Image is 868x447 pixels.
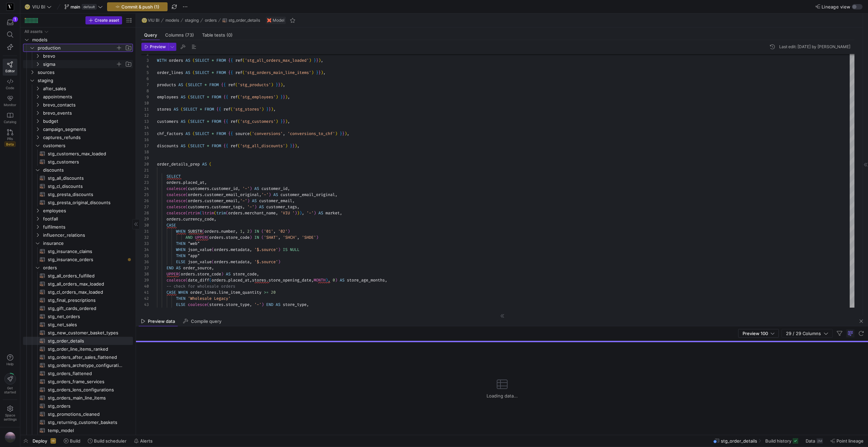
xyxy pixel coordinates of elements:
[157,82,176,88] span: products
[318,70,321,75] span: }
[82,4,97,9] span: default
[23,239,133,247] div: Press SPACE to select this row.
[48,329,125,337] span: stg_new_customer_basket_types​​​​​​​​​​
[221,82,223,88] span: {
[150,44,166,49] span: Preview
[48,256,125,264] span: stg_insurance_orders​​​​​​​​​​
[233,106,261,112] span: 'stg_stores'
[185,70,190,75] span: AS
[48,321,125,329] span: stg_net_sales​​​​​​​​​​
[226,33,233,37] span: (0)
[216,58,226,63] span: FROM
[4,103,16,107] span: Monitor
[3,370,17,397] button: Getstarted
[141,112,149,118] div: 12
[23,288,133,296] div: Press SPACE to select this row.
[271,106,273,112] span: )
[178,82,183,88] span: AS
[269,106,271,112] span: }
[762,435,801,447] button: Build history
[23,288,133,296] a: stg_cl_orders_max_loaded​​​​​​​​​​
[141,76,149,82] div: 6
[3,110,17,127] a: Catalog
[43,239,132,247] span: insurance
[23,394,133,402] a: stg_orders_main_line_items​​​​​​​​​​
[48,337,125,345] span: stg_order_details​​​​​​​​​​
[94,438,126,444] span: Build scheduler
[288,94,290,100] span: ,
[43,166,132,174] span: discounts
[231,131,233,136] span: {
[141,94,149,100] div: 9
[181,119,185,124] span: AS
[23,386,133,394] a: stg_orders_lens_configurations​​​​​​​​​​
[157,119,178,124] span: customers
[212,94,221,100] span: FROM
[340,131,342,136] span: }
[252,131,283,136] span: 'conversions'
[148,18,159,23] span: VIU BI
[278,82,280,88] span: }
[235,82,238,88] span: (
[235,70,242,75] span: ref
[185,18,199,23] span: staging
[43,109,132,117] span: brevo_events
[314,58,316,63] span: }
[157,70,183,75] span: order_lines
[141,57,149,63] div: 3
[267,18,271,22] img: undefined
[188,119,190,124] span: (
[223,94,226,100] span: {
[228,131,231,136] span: {
[3,430,17,444] button: https://storage.googleapis.com/y42-prod-data-exchange/images/VtGnwq41pAtzV0SzErAhijSx9Rgo16q39DKO...
[238,94,240,100] span: (
[23,141,133,150] div: Press SPACE to select this row.
[344,131,347,136] span: )
[23,84,133,93] div: Press SPACE to select this row.
[24,29,42,34] div: All assets
[23,320,133,329] a: stg_net_sales​​​​​​​​​​
[23,150,133,158] div: Press SPACE to select this row.
[23,182,133,190] a: stg_cl_discounts​​​​​​​​​​
[6,362,14,366] span: Help
[48,402,125,410] span: stg_orders​​​​​​​​​​
[226,94,228,100] span: {
[23,198,133,207] a: stg_presta_original_discounts​​​​​​​​​​
[43,117,132,125] span: budget
[216,131,226,136] span: FROM
[193,58,195,63] span: (
[23,76,133,84] div: Press SPACE to select this row.
[63,2,104,11] button: maindefault
[32,4,45,9] span: VIU BI
[48,296,125,304] span: stg_final_prescriptions​​​​​​​​​​
[216,106,219,112] span: {
[193,131,195,136] span: (
[23,255,133,264] a: stg_insurance_orders​​​​​​​​​​
[13,17,18,22] div: 1
[23,182,133,190] div: Press SPACE to select this row.
[223,106,231,112] span: ref
[3,403,17,424] a: Spacesettings
[48,362,125,369] span: stg_orders_archetype_configurations​​​​​​​​​​
[48,288,125,296] span: stg_cl_orders_max_loaded​​​​​​​​​​
[231,70,233,75] span: {
[321,58,323,63] span: ,
[231,94,238,100] span: ref
[3,351,17,369] button: Help
[231,119,238,124] span: ref
[318,58,321,63] span: )
[23,337,133,345] div: Press SPACE to select this row.
[23,377,133,386] a: stg_orders_frame_services​​​​​​​​​​
[141,131,149,137] div: 15
[23,68,133,76] div: Press SPACE to select this row.
[185,131,190,136] span: AS
[212,119,221,124] span: FROM
[23,158,133,166] div: Press SPACE to select this row.
[61,435,83,447] button: Build
[48,353,125,361] span: stg_orders_after_sales_flattened​​​​​​​​​​
[23,361,133,369] a: stg_orders_archetype_configurations​​​​​​​​​​
[141,106,149,112] div: 11
[48,345,125,353] span: stg_order_line_items_ranked​​​​​​​​​​
[235,58,242,63] span: ref
[276,119,278,124] span: )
